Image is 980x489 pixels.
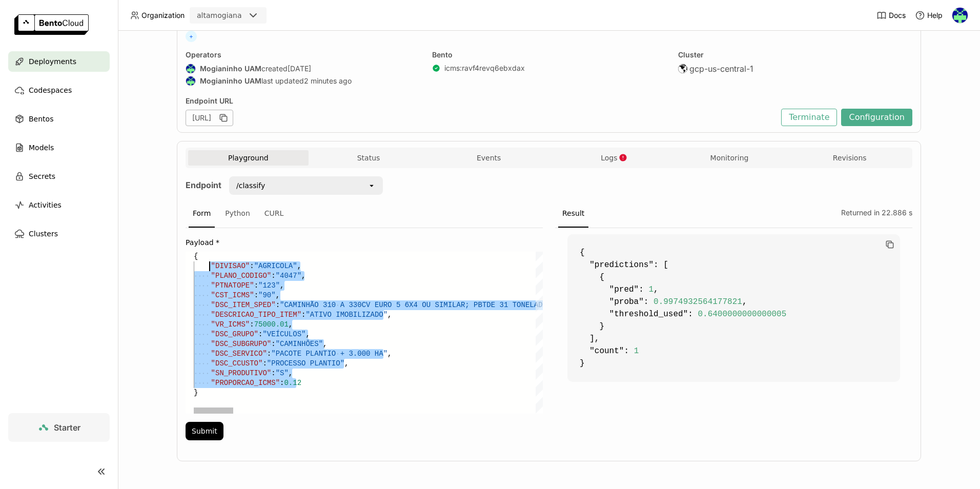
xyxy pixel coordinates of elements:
[688,310,693,319] span: :
[29,141,54,154] span: Models
[211,320,250,329] span: "VR_ICMS"
[266,180,267,191] input: Selected /classify.
[309,150,429,166] button: Status
[589,260,654,270] span: "predictions"
[781,109,837,126] button: Terminate
[262,359,267,368] span: :
[188,150,309,166] button: Playground
[267,359,344,368] span: "PROCESSO PLANTIO"
[260,200,288,228] div: CURL
[289,369,293,377] span: ,
[609,297,644,307] span: "proba"
[280,301,486,309] span: "CAMINHÃO 310 A 330CV EURO 5 6X4 OU SIMILAR; PBT
[284,379,301,387] span: 0.12
[211,262,250,270] span: "DIVISAO"
[258,281,280,290] span: "123"
[288,64,311,73] span: [DATE]
[186,110,233,126] div: [URL]
[669,150,790,166] button: Monitoring
[276,369,289,377] span: "S"
[221,200,254,228] div: Python
[599,322,604,331] span: }
[141,11,185,20] span: Organization
[280,379,284,387] span: :
[186,76,420,86] div: last updated
[558,200,588,228] div: Result
[609,285,639,294] span: "pred"
[301,311,305,319] span: :
[200,76,261,86] strong: Mogianinho UAM
[271,340,275,348] span: :
[654,260,659,270] span: :
[29,228,58,240] span: Clusters
[186,96,776,106] div: Endpoint URL
[654,285,659,294] span: ,
[841,109,912,126] button: Configuration
[254,291,258,299] span: :
[276,301,280,309] span: :
[305,330,310,338] span: ,
[8,137,110,158] a: Models
[428,150,549,166] button: Events
[634,347,639,356] span: 1
[367,181,376,190] svg: open
[211,291,254,299] span: "CST_ICMS"
[54,422,80,433] span: Starter
[889,11,906,20] span: Docs
[186,64,195,73] img: Mogianinho UAM
[243,11,244,21] input: Selected altamogiana.
[211,350,267,358] span: "DSC_SERVICO"
[698,310,786,319] span: 0.6400000000000005
[262,330,305,338] span: "VEÍCULOS"
[644,297,649,307] span: :
[29,199,62,211] span: Activities
[254,262,297,270] span: "AGRICOLA"
[952,8,968,23] img: Mogianinho UAM
[186,422,223,440] button: Submit
[663,260,668,270] span: [
[29,84,72,96] span: Codespaces
[432,50,666,59] div: Bento
[276,340,323,348] span: "CAMINHÕES"
[689,64,753,74] span: gcp-us-central-1
[250,320,254,329] span: :
[595,334,600,343] span: ,
[236,180,265,191] div: /classify
[876,10,906,21] a: Docs
[289,320,293,329] span: ,
[915,10,943,21] div: Help
[271,350,387,358] span: "PACOTE PLANTIO + 3.000 HA"
[250,262,254,270] span: :
[639,285,644,294] span: :
[254,281,258,290] span: :
[599,273,604,282] span: {
[280,281,284,290] span: ,
[194,389,198,397] span: }
[580,248,585,257] span: {
[29,55,76,68] span: Deployments
[387,311,392,319] span: ,
[276,272,301,280] span: "4047"
[927,11,943,20] span: Help
[211,311,301,319] span: "DESCRICAO_TIPO_ITEM"
[654,297,742,307] span: 0.9974932564177821
[624,347,629,356] span: :
[271,272,275,280] span: :
[29,113,53,125] span: Bentos
[211,301,276,309] span: "DSC_ITEM_SPED"
[200,64,261,73] strong: Mogianinho UAM
[276,291,280,299] span: ,
[589,347,624,356] span: "count"
[8,195,110,215] a: Activities
[211,379,280,387] span: "PROPORCAO_ICMS"
[444,64,525,73] a: icms:ravf4revq6ebxdax
[186,50,420,59] div: Operators
[197,10,242,21] div: altamogiana
[186,31,197,42] span: +
[601,153,617,162] span: Logs
[301,272,305,280] span: ,
[789,150,910,166] button: Revisions
[678,50,912,59] div: Cluster
[254,320,289,329] span: 75000.01
[8,166,110,187] a: Secrets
